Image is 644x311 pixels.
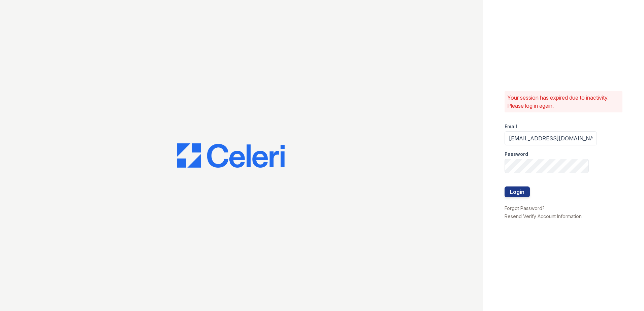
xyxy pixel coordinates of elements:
[505,205,545,211] a: Forgot Password?
[505,151,528,158] label: Password
[505,213,582,219] a: Resend Verify Account Information
[177,143,285,168] img: CE_Logo_Blue-a8612792a0a2168367f1c8372b55b34899dd931a85d93a1a3d3e32e68fde9ad4.png
[505,186,530,197] button: Login
[505,123,517,130] label: Email
[507,94,620,110] p: Your session has expired due to inactivity. Please log in again.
